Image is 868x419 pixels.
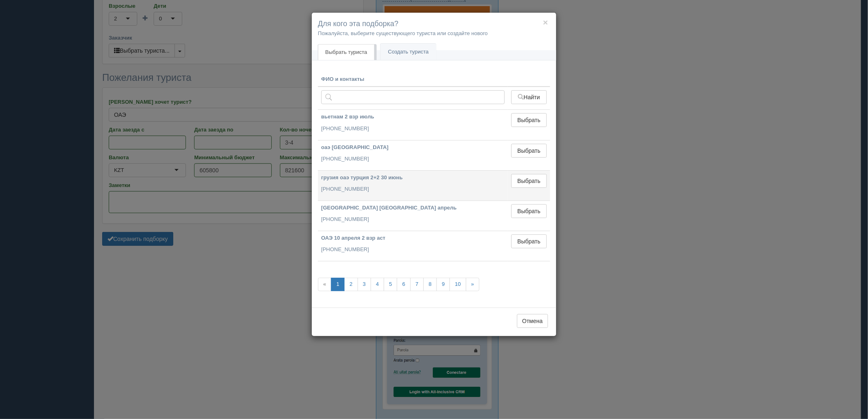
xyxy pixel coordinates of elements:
span: « [318,278,331,291]
p: [PHONE_NUMBER] [321,155,505,163]
button: Выбрать [511,174,547,188]
a: 10 [450,278,466,291]
a: 6 [397,278,410,291]
button: Найти [511,90,547,104]
a: Создать туриста [380,44,436,60]
button: Отмена [517,314,548,328]
a: 5 [384,278,397,291]
p: [PHONE_NUMBER] [321,185,505,193]
button: Выбрать [511,144,547,158]
p: [PHONE_NUMBER] [321,246,505,254]
a: Выбрать туриста [318,44,374,60]
p: Пожалуйста, выберите существующего туриста или создайте нового [318,29,550,37]
p: [PHONE_NUMBER] [321,125,505,133]
a: » [466,278,479,291]
a: 2 [344,278,358,291]
a: 1 [331,278,345,291]
a: 9 [436,278,450,291]
button: × [543,18,548,27]
button: Выбрать [511,113,547,127]
h4: Для кого эта подборка? [318,19,550,29]
a: 3 [358,278,371,291]
b: грузия оаэ турция 2+2 30 июнь [321,174,403,181]
a: 4 [371,278,384,291]
b: вьетнам 2 взр июль [321,114,374,120]
button: Выбрать [511,234,547,248]
button: Выбрать [511,204,547,218]
a: 7 [410,278,424,291]
a: 8 [423,278,437,291]
b: [GEOGRAPHIC_DATA] [GEOGRAPHIC_DATA] апрель [321,205,457,211]
p: [PHONE_NUMBER] [321,216,505,223]
th: ФИО и контакты [318,72,508,87]
b: оаэ [GEOGRAPHIC_DATA] [321,144,389,150]
input: Поиск по ФИО, паспорту или контактам [321,90,505,104]
b: ОАЭ 10 апреля 2 взр аст [321,235,385,241]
